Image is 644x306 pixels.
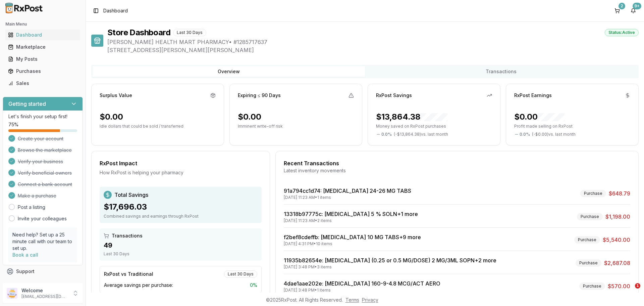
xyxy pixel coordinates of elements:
p: Welcome [21,287,68,294]
button: Sales [3,78,83,89]
span: Make a purchase [18,192,56,199]
span: $2,687.08 [604,259,630,267]
span: ( - $13,864.38 ) vs. last month [394,132,448,137]
img: RxPost Logo [3,3,46,13]
div: $13,864.38 [376,112,447,122]
a: Sales [5,77,80,89]
div: Last 30 Days [173,29,206,36]
div: Sales [8,80,77,87]
span: 0 % [250,282,257,289]
span: $5,540.00 [603,236,630,244]
div: Last 30 Days [224,270,257,278]
div: $0.00 [514,112,565,122]
button: Support [3,265,83,277]
div: RxPost Savings [376,92,412,99]
span: [PERSON_NAME] HEALTH MART PHARMACY • # 1285717637 [107,38,639,46]
p: Idle dollars that could be sold / transferred [100,124,216,129]
div: Purchase [577,213,603,220]
div: Latest inventory movements [284,167,630,174]
div: 49 [104,241,258,250]
div: Last 30 Days [104,251,258,257]
p: Need help? Set up a 25 minute call with our team to set up. [12,231,73,252]
div: Surplus Value [100,92,132,99]
a: Book a call [12,252,38,258]
span: 75 % [8,121,18,128]
div: Status: Active [605,29,639,36]
a: Marketplace [5,41,80,53]
p: Money saved on RxPost purchases [376,124,492,129]
a: Purchases [5,65,80,77]
p: Let's finish your setup first! [8,113,77,120]
div: Recent Transactions [284,159,630,167]
div: RxPost vs Traditional [104,271,153,277]
p: [EMAIL_ADDRESS][DOMAIN_NAME] [21,294,68,299]
span: [STREET_ADDRESS][PERSON_NAME][PERSON_NAME] [107,46,639,54]
button: Marketplace [3,42,83,52]
span: $1,198.00 [605,213,630,221]
a: Terms [345,297,359,303]
div: RxPost Earnings [514,92,552,99]
div: Expiring ≤ 90 Days [238,92,281,99]
div: [DATE] 11:23 AM • 2 items [284,218,418,223]
a: My Posts [5,53,80,65]
span: Verify your business [18,158,63,165]
button: My Posts [3,54,83,64]
h1: Store Dashboard [107,27,170,38]
div: [DATE] 4:31 PM • 10 items [284,241,421,247]
div: $17,696.03 [104,202,258,212]
button: 9+ [628,5,639,16]
span: Connect a bank account [18,181,72,188]
iframe: Intercom live chat [621,283,637,299]
button: Feedback [3,277,83,290]
span: Dashboard [103,7,128,14]
a: Post a listing [18,204,45,211]
h2: Main Menu [5,21,80,27]
div: Marketplace [8,44,77,50]
div: [DATE] 3:48 PM • 1 items [284,288,440,293]
p: Profit made selling on RxPost [514,124,630,129]
a: 4dae1aae202e: [MEDICAL_DATA] 160-9-4.8 MCG/ACT AERO [284,280,440,287]
span: Average savings per purchase: [104,282,173,289]
div: Dashboard [8,32,77,38]
h3: Getting started [8,100,46,108]
div: Combined savings and earnings through RxPost [104,214,258,219]
span: Transactions [112,232,143,239]
a: Dashboard [5,29,80,41]
button: Transactions [365,66,637,77]
div: Purchases [8,68,77,75]
div: Purchase [576,259,601,267]
span: $648.79 [609,189,630,198]
a: Invite your colleagues [18,215,67,222]
span: 0.0 % [520,132,530,137]
button: Dashboard [3,30,83,40]
img: User avatar [7,288,17,299]
div: [DATE] 3:48 PM • 3 items [284,264,496,270]
a: Privacy [362,297,378,303]
a: 13318b97775c: [MEDICAL_DATA] 5 % SOLN+1 more [284,211,418,217]
span: Browse the marketplace [18,147,72,154]
div: Purchase [574,236,600,244]
div: How RxPost is helping your pharmacy [100,169,262,176]
div: $0.00 [238,112,261,122]
div: 2 [619,3,625,9]
span: 0.0 % [381,132,392,137]
span: ( - $0.00 ) vs. last month [532,132,576,137]
nav: breadcrumb [103,7,128,14]
div: My Posts [8,56,77,62]
button: Purchases [3,66,83,77]
div: 9+ [633,3,641,9]
div: $0.00 [100,112,123,122]
a: 11935b82654e: [MEDICAL_DATA] (0.25 or 0.5 MG/DOSE) 2 MG/3ML SOPN+2 more [284,257,496,264]
span: Feedback [16,280,39,287]
span: Total Savings [114,191,148,199]
button: 2 [612,5,623,16]
button: Overview [93,66,365,77]
div: RxPost Impact [100,159,262,167]
span: $570.00 [608,282,630,290]
div: [DATE] 11:23 AM • 1 items [284,195,411,200]
p: Imminent write-off risk [238,124,354,129]
span: Create your account [18,135,63,142]
a: f2bef8cdeffb: [MEDICAL_DATA] 10 MG TABS+9 more [284,234,421,241]
span: Verify beneficial owners [18,170,72,176]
